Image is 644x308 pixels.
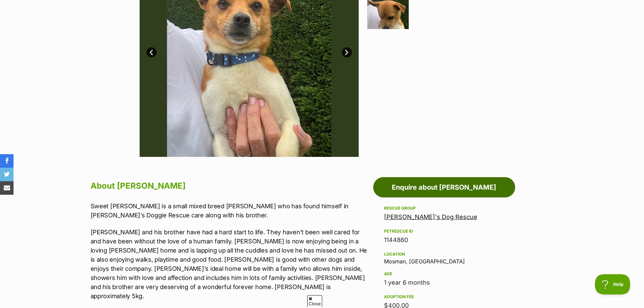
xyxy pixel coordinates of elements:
[384,206,504,211] div: Rescue group
[373,177,515,197] a: Enquire about [PERSON_NAME]
[595,274,630,294] iframe: Help Scout Beacon - Open
[384,252,504,257] div: Location
[384,250,504,264] div: Mosman, [GEOGRAPHIC_DATA]
[384,271,504,277] div: Age
[384,278,504,287] div: 1 year 6 months
[384,235,504,245] div: 1144860
[91,202,370,220] p: Sweet [PERSON_NAME] is a small mixed breed [PERSON_NAME] who has found himself in [PERSON_NAME]’s...
[384,213,477,220] a: [PERSON_NAME]'s Dog Rescue
[384,229,504,234] div: PetRescue ID
[307,295,322,307] span: Close
[384,294,504,300] div: Adoption fee
[146,47,157,57] a: Prev
[342,47,352,57] a: Next
[91,228,370,301] p: [PERSON_NAME] and his brother have had a hard start to life. They haven’t been well cared for and...
[91,179,370,193] h2: About [PERSON_NAME]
